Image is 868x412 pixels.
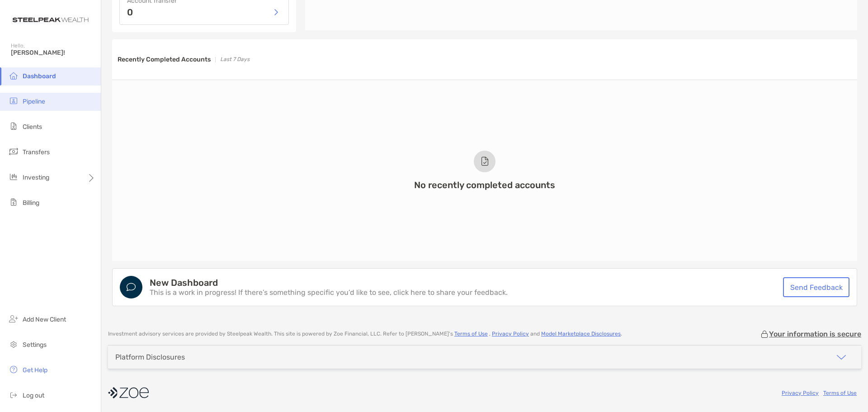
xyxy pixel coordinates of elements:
h4: New Dashboard [150,278,508,287]
p: Last 7 Days [220,54,250,65]
img: settings icon [8,339,19,350]
img: get-help icon [8,364,19,375]
a: Privacy Policy [492,331,529,337]
img: dashboard icon [8,70,19,81]
h3: Recently Completed Accounts [118,56,211,63]
p: Your information is secure [769,330,861,338]
img: pipeline icon [8,95,19,106]
span: Clients [23,123,42,131]
span: Transfers [23,148,50,156]
a: Model Marketplace Disclosures [541,331,621,337]
span: Dashboard [23,72,56,80]
p: Investment advisory services are provided by Steelpeak Wealth . This site is powered by Zoe Finan... [108,331,622,337]
span: Investing [23,174,49,181]
img: add_new_client icon [8,313,19,324]
span: Get Help [23,366,47,374]
span: Pipeline [23,98,45,105]
span: Billing [23,199,39,207]
img: billing icon [8,197,19,208]
p: This is a work in progress! If there’s something specific you’d like to see, click here to share ... [150,289,508,296]
div: Platform Disclosures [115,353,185,361]
a: Terms of Use [454,331,488,337]
img: Zoe Logo [11,4,90,36]
a: Send Feedback [783,277,849,297]
span: Log out [23,392,44,399]
img: logout icon [8,389,19,400]
img: investing icon [8,171,19,182]
span: [PERSON_NAME]! [11,49,95,57]
img: company logo [108,383,149,403]
img: transfers icon [8,146,19,157]
p: 0 [127,8,133,17]
a: Terms of Use [823,390,857,396]
img: clients icon [8,121,19,132]
span: Settings [23,341,47,349]
a: Privacy Policy [782,390,819,396]
span: Add New Client [23,316,66,323]
img: icon arrow [836,352,847,363]
h3: No recently completed accounts [414,180,555,190]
